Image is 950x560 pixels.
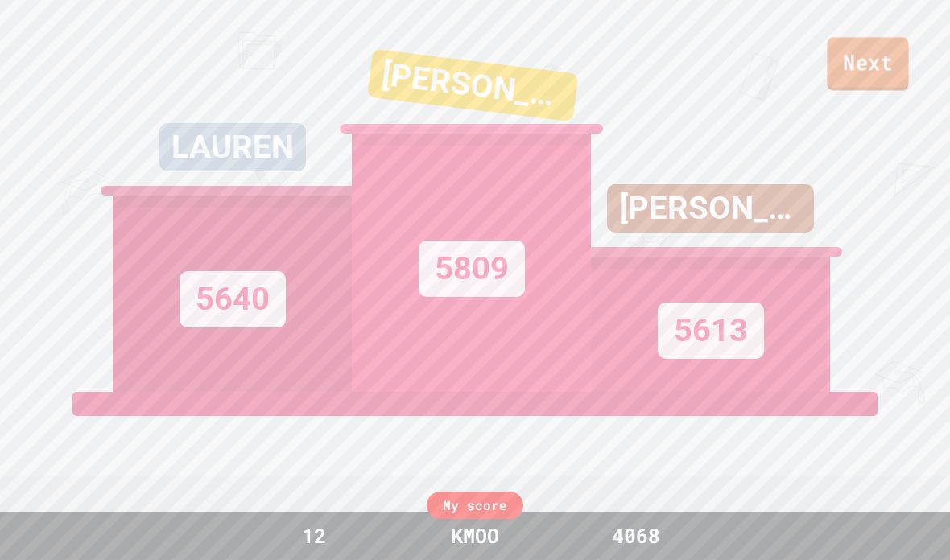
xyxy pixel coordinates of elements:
[159,123,306,171] div: LAUREN
[435,521,515,551] div: KMOO
[254,521,374,551] div: 12
[367,49,578,122] div: [PERSON_NAME]
[607,184,814,233] div: [PERSON_NAME]
[576,521,696,551] div: 4068
[427,492,523,519] div: My score
[180,271,286,327] div: 5640
[419,241,525,297] div: 5809
[658,303,764,359] div: 5613
[827,37,908,90] a: Next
